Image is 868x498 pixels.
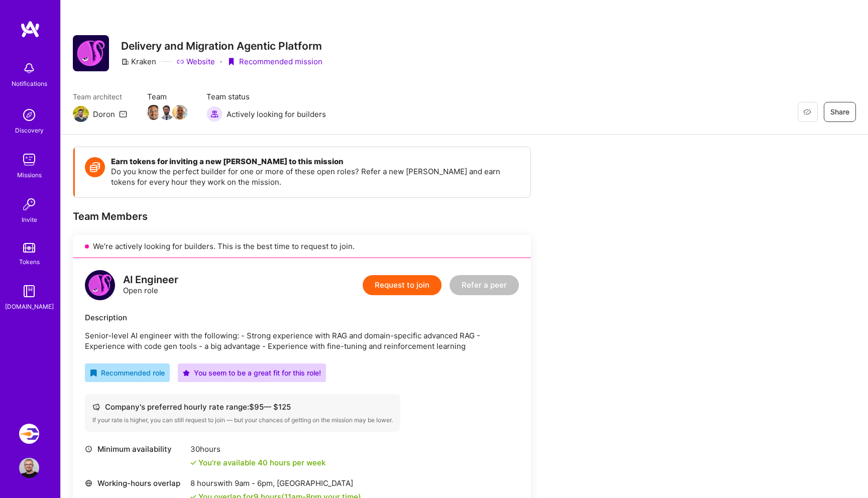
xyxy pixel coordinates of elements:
[227,56,322,67] div: Recommended mission
[85,330,519,351] p: Senior-level AI engineer with the following: - Strong experience with RAG and domain-specific adv...
[190,444,325,454] div: 30 hours
[206,91,326,102] span: Team status
[17,424,42,444] a: Velocity: Enabling Developers Create Isolated Environments, Easily.
[73,35,109,71] img: Company Logo
[190,478,361,488] div: 8 hours with [GEOGRAPHIC_DATA]
[19,257,40,267] div: Tokens
[19,458,39,478] img: User Avatar
[5,301,54,312] div: [DOMAIN_NAME]
[123,275,178,296] div: Open role
[92,416,393,424] div: If your rate is higher, you can still request to join — but your chances of getting on the missio...
[159,105,174,120] img: Team Member Avatar
[111,157,520,166] h4: Earn tokens for inviting a new [PERSON_NAME] to this mission
[73,91,127,102] span: Team architect
[830,107,849,117] span: Share
[190,460,196,466] i: icon Check
[172,105,187,120] img: Team Member Avatar
[803,108,811,116] i: icon EyeClosed
[176,56,215,67] a: Website
[227,58,235,66] i: icon PurpleRibbon
[450,275,519,295] button: Refer a peer
[111,166,520,187] p: Do you know the perfect builder for one or more of these open roles? Refer a new [PERSON_NAME] an...
[90,369,97,377] i: icon RecommendedBadge
[190,457,325,468] div: You're available 40 hours per week
[121,58,129,66] i: icon CompanyGray
[73,235,531,258] div: We’re actively looking for builders. This is the best time to request to join.
[119,110,127,118] i: icon Mail
[121,40,322,52] h3: Delivery and Migration Agentic Platform
[85,312,519,323] div: Description
[146,105,161,120] img: Team Member Avatar
[85,445,92,453] i: icon Clock
[183,367,321,378] div: You seem to be a great fit for this role!
[73,210,531,223] div: Team Members
[824,102,856,122] button: Share
[85,479,92,487] i: icon World
[123,275,178,285] div: AI Engineer
[19,105,39,125] img: discovery
[85,444,185,454] div: Minimum availability
[19,424,39,444] img: Velocity: Enabling Developers Create Isolated Environments, Easily.
[17,458,42,478] a: User Avatar
[93,109,115,119] div: Doron
[19,281,39,301] img: guide book
[160,104,173,121] a: Team Member Avatar
[233,478,277,488] span: 9am - 6pm ,
[19,194,39,214] img: Invite
[19,150,39,170] img: teamwork
[147,91,186,102] span: Team
[183,369,190,377] i: icon PurpleStar
[73,106,89,122] img: Team Architect
[173,104,186,121] a: Team Member Avatar
[17,170,42,180] div: Missions
[22,214,37,225] div: Invite
[147,104,160,121] a: Team Member Avatar
[363,275,442,295] button: Request to join
[220,56,222,67] div: ·
[92,403,100,411] i: icon Cash
[206,106,223,122] img: Actively looking for builders
[23,243,35,253] img: tokens
[90,367,165,378] div: Recommended role
[92,402,393,412] div: Company's preferred hourly rate range: $ 95 — $ 125
[19,58,39,78] img: bell
[12,78,47,89] div: Notifications
[15,125,44,136] div: Discovery
[85,478,185,488] div: Working-hours overlap
[85,157,105,177] img: Token icon
[227,109,326,119] span: Actively looking for builders
[121,56,156,67] div: Kraken
[20,20,40,38] img: logo
[85,270,115,300] img: logo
